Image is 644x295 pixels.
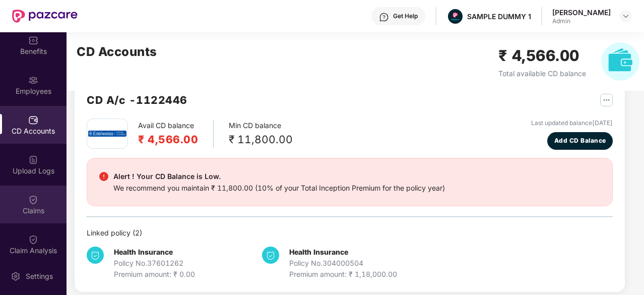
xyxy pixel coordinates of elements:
span: Add CD Balance [554,136,606,146]
div: We recommend you maintain ₹ 11,800.00 (10% of your Total Inception Premium for the policy year) [113,183,445,194]
img: svg+xml;base64,PHN2ZyBpZD0iSGVscC0zMngzMiIgeG1sbnM9Imh0dHA6Ly93d3cudzMub3JnLzIwMDAvc3ZnIiB3aWR0aD... [379,12,389,22]
img: svg+xml;base64,PHN2ZyBpZD0iQ2xhaW0iIHhtbG5zPSJodHRwOi8vd3d3LnczLm9yZy8yMDAwL3N2ZyIgd2lkdGg9IjIwIi... [28,234,38,245]
div: ₹ 11,800.00 [229,131,293,148]
div: Policy No. 304000504 [289,258,397,269]
div: SAMPLE DUMMY 1 [467,12,531,21]
div: Alert ! Your CD Balance is Low. [113,170,445,183]
img: svg+xml;base64,PHN2ZyBpZD0iRHJvcGRvd24tMzJ4MzIiIHhtbG5zPSJodHRwOi8vd3d3LnczLm9yZy8yMDAwL3N2ZyIgd2... [622,12,630,20]
h2: CD Accounts [77,42,157,62]
div: Get Help [393,12,418,20]
div: Settings [23,271,56,281]
div: Linked policy ( 2 ) [87,227,613,239]
img: svg+xml;base64,PHN2ZyB4bWxucz0iaHR0cDovL3d3dy53My5vcmcvMjAwMC9zdmciIHdpZHRoPSIzNCIgaGVpZ2h0PSIzNC... [262,247,279,264]
img: svg+xml;base64,PHN2ZyBpZD0iQ0RfQWNjb3VudHMiIGRhdGEtbmFtZT0iQ0QgQWNjb3VudHMiIHhtbG5zPSJodHRwOi8vd3... [28,115,38,125]
img: svg+xml;base64,PHN2ZyBpZD0iU2V0dGluZy0yMHgyMCIgeG1sbnM9Imh0dHA6Ly93d3cudzMub3JnLzIwMDAvc3ZnIiB3aW... [11,271,21,281]
img: Pazcare_Alternative_logo-01-01.png [448,9,463,24]
div: Min CD balance [229,120,293,148]
img: svg+xml;base64,PHN2ZyBpZD0iQ2xhaW0iIHhtbG5zPSJodHRwOi8vd3d3LnczLm9yZy8yMDAwL3N2ZyIgd2lkdGg9IjIwIi... [28,195,38,205]
img: svg+xml;base64,PHN2ZyB4bWxucz0iaHR0cDovL3d3dy53My5vcmcvMjAwMC9zdmciIHdpZHRoPSIyNSIgaGVpZ2h0PSIyNS... [600,94,613,106]
div: Premium amount: ₹ 1,18,000.00 [289,269,397,280]
div: Avail CD balance [138,120,214,148]
img: svg+xml;base64,PHN2ZyBpZD0iQmVuZWZpdHMiIHhtbG5zPSJodHRwOi8vd3d3LnczLm9yZy8yMDAwL3N2ZyIgd2lkdGg9Ij... [28,35,38,45]
div: Premium amount: ₹ 0.00 [114,269,195,280]
img: svg+xml;base64,PHN2ZyBpZD0iRGFuZ2VyX2FsZXJ0IiBkYXRhLW5hbWU9IkRhbmdlciBhbGVydCIgeG1sbnM9Imh0dHA6Ly... [99,172,108,181]
h2: ₹ 4,566.00 [138,131,198,148]
button: Add CD Balance [547,132,613,150]
div: Last updated balance [DATE] [531,119,613,128]
h2: CD A/c - 1122446 [87,92,187,108]
img: svg+xml;base64,PHN2ZyB4bWxucz0iaHR0cDovL3d3dy53My5vcmcvMjAwMC9zdmciIHdpZHRoPSIzNCIgaGVpZ2h0PSIzNC... [87,247,104,264]
img: svg+xml;base64,PHN2ZyBpZD0iRW1wbG95ZWVzIiB4bWxucz0iaHR0cDovL3d3dy53My5vcmcvMjAwMC9zdmciIHdpZHRoPS... [28,75,38,85]
b: Health Insurance [114,248,173,256]
b: Health Insurance [289,248,348,256]
span: Total available CD balance [498,69,586,78]
div: Policy No. 37601262 [114,258,195,269]
h2: ₹ 4,566.00 [498,44,586,68]
div: Admin [552,17,611,25]
img: New Pazcare Logo [12,10,78,23]
img: svg+xml;base64,PHN2ZyBpZD0iVXBsb2FkX0xvZ3MiIGRhdGEtbmFtZT0iVXBsb2FkIExvZ3MiIHhtbG5zPSJodHRwOi8vd3... [28,155,38,165]
img: svg+xml;base64,PHN2ZyB4bWxucz0iaHR0cDovL3d3dy53My5vcmcvMjAwMC9zdmciIHhtbG5zOnhsaW5rPSJodHRwOi8vd3... [601,42,639,81]
div: [PERSON_NAME] [552,8,611,17]
img: edel.png [88,131,126,136]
